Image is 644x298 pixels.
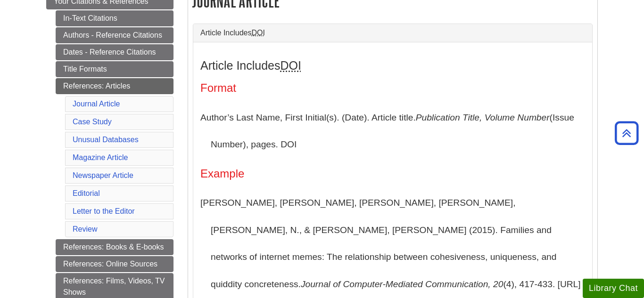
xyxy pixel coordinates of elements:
h4: Example [200,168,585,180]
a: Journal Article [73,100,120,108]
a: Magazine Article [73,153,128,161]
abbr: Digital Object Identifier. This is the string of numbers associated with a particular article. No... [281,59,301,72]
i: Journal of Computer-Mediated Communication, 20 [301,279,503,289]
button: Library Chat [583,279,644,298]
a: In-Text Citations [56,10,173,26]
a: Dates - Reference Citations [56,44,173,60]
a: Editorial [73,189,100,197]
p: Author’s Last Name, First Initial(s). (Date). Article title. (Issue Number), pages. DOI [200,104,585,158]
a: Article IncludesDOI [200,29,585,37]
a: Authors - Reference Citations [56,27,173,43]
h4: Format [200,82,585,94]
abbr: Digital Object Identifier. This is the string of numbers associated with a particular article. No... [252,29,265,37]
a: Letter to the Editor [73,207,135,215]
a: References: Books & E-books [56,239,173,255]
a: Unusual Databases [73,136,139,144]
a: References: Articles [56,78,173,94]
a: Title Formats [56,61,173,77]
a: Back to Top [611,127,642,139]
a: Case Study [73,118,112,126]
a: Review [73,225,97,233]
a: References: Online Sources [56,256,173,272]
h3: Article Includes [200,59,585,72]
i: Publication Title, Volume Number [416,113,550,122]
a: Newspaper Article [73,171,133,179]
